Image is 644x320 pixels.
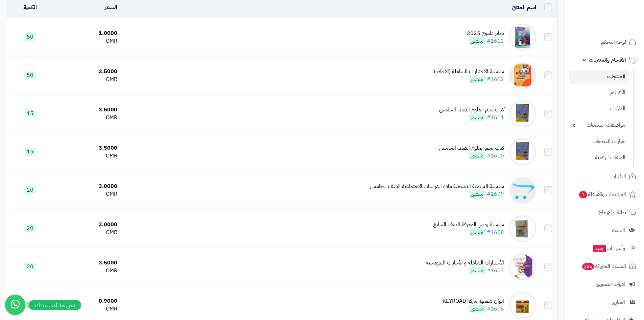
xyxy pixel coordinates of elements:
span: 20 [25,186,35,194]
a: #1606 [487,305,504,313]
span: الأقسام والمنتجات [589,55,626,65]
img: كتاب نجم العلوم الصف السادس [509,100,536,127]
span: منشور [469,229,485,236]
span: 225 [582,263,594,270]
a: المراجعات والأسئلة1 [569,186,640,202]
div: الوان شمعية ماركة KEYROAD [443,297,504,305]
div: سلسلة الاختبارات الشاملة (الاجادة) [434,68,504,76]
img: كتاب نجم العلوم الصف الخامس [509,138,536,166]
a: التقارير [569,294,640,310]
a: الأقسام [569,85,629,100]
img: سلسلة الاختبارات الشاملة (الاجادة) [509,62,536,89]
div: OMR [56,267,118,275]
img: الوان شمعية ماركة KEYROAD [509,292,536,319]
span: منشور [469,76,485,83]
div: OMR [56,305,118,313]
span: منشور [469,190,485,198]
div: سلسلة روض المعرفة الصف السابع [433,221,504,229]
span: منشور [469,152,485,159]
span: المراجعات والأسئلة [578,190,626,199]
a: لوحة التحكم [569,34,640,50]
img: سلسلة البوصلة التعليمية مادة الدراسات الاجتماعية الصف الخامس [509,177,536,204]
span: 20 [25,225,35,232]
span: 50 [25,71,35,79]
a: العملاء [569,222,640,238]
span: لوحة التحكم [601,37,626,47]
img: logo-2.png [598,19,638,33]
span: 20 [25,263,35,270]
div: 1.0000 [56,29,118,37]
div: OMR [56,76,118,83]
span: 15 [25,148,35,155]
span: منشور [469,114,485,121]
div: 0.9000 [56,297,118,305]
div: 3.5000 [56,259,118,267]
span: 50 [25,33,35,41]
span: طلبات الإرجاع [599,208,626,217]
div: 3.0000 [56,183,118,190]
a: #1611 [487,113,504,122]
span: منشور [469,267,485,274]
div: الأختبارات الشاملة و الأجابات النموذجية [426,259,504,267]
span: أدوات التسويق [596,279,625,289]
div: 3.5000 [56,106,118,114]
span: جديد [593,245,606,252]
span: 15 [25,110,35,117]
a: الكمية [23,3,37,12]
a: السعر [105,3,117,12]
a: الماركات [569,102,629,116]
a: #1608 [487,228,504,236]
span: منشور [469,37,485,45]
a: أدوات التسويق [569,276,640,292]
a: #1610 [487,152,504,160]
span: 1 [579,191,587,198]
div: كتاب نجم العلوم الصف السادس [439,106,504,114]
div: OMR [56,152,118,160]
a: الملفات الرقمية [569,150,629,165]
div: سلسلة البوصلة التعليمية مادة الدراسات الاجتماعية الصف الخامس [370,183,504,190]
div: OMR [56,114,118,122]
div: 2.5000 [56,68,118,76]
a: #1612 [487,75,504,83]
span: التقارير [612,297,625,307]
a: وآتس آبجديد [569,240,640,256]
span: السلات المتروكة [581,261,626,271]
a: المنتجات [569,70,629,84]
a: #1609 [487,190,504,198]
div: 3.0000 [56,221,118,229]
div: OMR [56,190,118,198]
div: كتاب نجم العلوم الصف الخامس [439,144,504,152]
a: طلبات الإرجاع [569,204,640,220]
div: OMR [56,229,118,236]
span: منشور [469,305,485,313]
a: #1613 [487,37,504,45]
a: اسم المنتج [512,3,536,12]
span: العملاء [612,226,625,235]
a: خيارات المنتجات [569,134,629,149]
a: الطلبات [569,168,640,185]
a: السلات المتروكة225 [569,258,640,274]
div: دفاتر طموح 2025 [467,29,504,37]
img: دفاتر طموح 2025 [509,24,536,51]
div: 3.5000 [56,144,118,152]
a: مواصفات المنتجات [569,118,629,132]
img: الأختبارات الشاملة و الأجابات النموذجية [509,253,536,280]
img: سلسلة روض المعرفة الصف السابع [509,215,536,242]
span: الطلبات [611,172,626,181]
div: OMR [56,37,118,45]
a: #1607 [487,266,504,275]
span: وآتس آب [593,243,625,253]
